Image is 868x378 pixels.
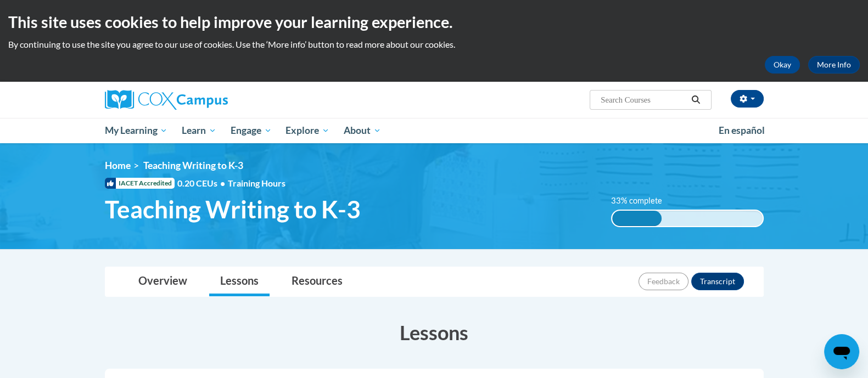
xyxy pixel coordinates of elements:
[231,124,272,137] span: Engage
[177,177,228,189] span: 0.20 CEUs
[223,118,279,143] a: Engage
[127,267,198,296] a: Overview
[105,160,131,171] a: Home
[105,90,313,110] a: Cox Campus
[344,124,381,137] span: About
[691,273,744,290] button: Transcript
[731,90,764,108] button: Account Settings
[285,124,329,137] span: Explore
[8,11,860,33] h2: This site uses cookies to help improve your learning experience.
[105,195,361,224] span: Teaching Writing to K-3
[175,118,223,143] a: Learn
[765,56,800,74] button: Okay
[105,319,764,346] h3: Lessons
[220,178,225,188] span: •
[824,334,859,369] iframe: Button to launch messaging window
[143,160,243,171] span: Teaching Writing to K-3
[182,124,216,137] span: Learn
[337,118,388,143] a: About
[600,93,687,106] input: Search Courses
[611,195,674,207] label: 33% complete
[612,211,662,226] div: 33% complete
[281,267,354,296] a: Resources
[719,125,765,136] span: En español
[209,267,270,296] a: Lessons
[105,90,228,110] img: Cox Campus
[228,178,285,188] span: Training Hours
[104,124,167,137] span: My Learning
[639,273,688,290] button: Feedback
[278,118,337,143] a: Explore
[98,118,175,143] a: My Learning
[105,178,175,189] span: IACET Accredited
[808,56,860,74] a: More Info
[88,118,780,143] div: Main menu
[687,93,704,106] button: Search
[712,119,772,142] a: En español
[8,38,860,50] p: By continuing to use the site you agree to our use of cookies. Use the ‘More info’ button to read...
